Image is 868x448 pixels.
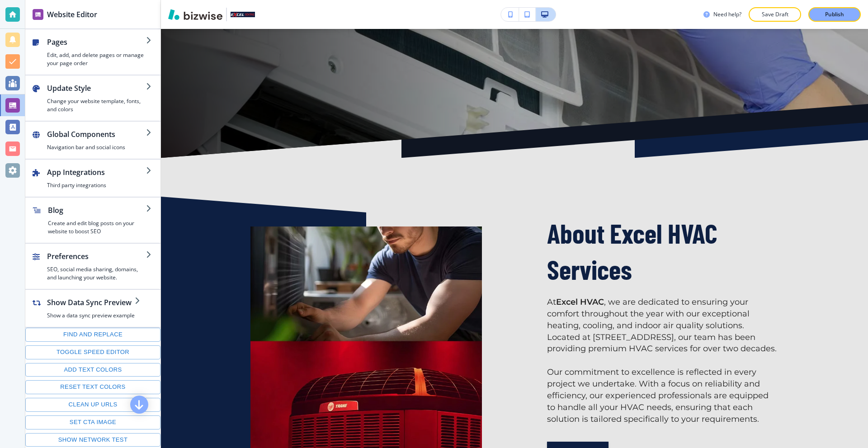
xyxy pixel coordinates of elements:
[47,167,146,178] h2: App Integrations
[47,9,97,20] h2: Website Editor
[25,198,160,243] button: BlogCreate and edit blog posts on your website to boost SEO
[25,160,160,197] button: App IntegrationsThird party integrations
[25,363,160,377] button: Add text colors
[47,251,146,262] h2: Preferences
[25,29,160,75] button: PagesEdit, add, and delete pages or manage your page order
[47,297,135,308] h2: Show Data Sync Preview
[760,10,789,19] p: Save Draft
[25,433,160,447] button: Show network test
[25,345,160,359] button: Toggle speed editor
[749,7,801,22] button: Save Draft
[47,97,146,113] h4: Change your website template, fonts, and colors
[25,415,160,429] button: Set CTA image
[713,10,741,19] h3: Need help?
[47,265,146,282] h4: SEO, social media sharing, domains, and launching your website.
[25,244,160,289] button: PreferencesSEO, social media sharing, domains, and launching your website.
[25,398,160,412] button: Clean up URLs
[231,12,255,17] img: Your Logo
[547,217,723,285] span: About Excel HVAC Services
[47,51,146,67] h4: Edit, add, and delete pages or manage your page order
[47,311,135,320] h4: Show a data sync preview example
[556,297,604,307] strong: Excel HVAC
[33,9,43,20] img: editor icon
[25,328,160,342] button: Find and replace
[547,297,778,355] p: At , we are dedicated to ensuring your comfort throughout the year with our exceptional heating, ...
[47,181,146,189] h4: Third party integrations
[47,143,146,151] h4: Navigation bar and social icons
[48,219,146,236] h4: Create and edit blog posts on your website to boost SEO
[25,290,149,327] button: Show Data Sync PreviewShow a data sync preview example
[25,380,160,394] button: Reset text colors
[25,122,160,159] button: Global ComponentsNavigation bar and social icons
[48,205,146,216] h2: Blog
[25,75,160,121] button: Update StyleChange your website template, fonts, and colors
[47,129,146,140] h2: Global Components
[47,83,146,94] h2: Update Style
[168,9,222,20] img: Bizwise Logo
[47,37,146,47] h2: Pages
[825,10,844,19] p: Publish
[547,367,778,425] p: Our commitment to excellence is reflected in every project we undertake. With a focus on reliabil...
[808,7,861,22] button: Publish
